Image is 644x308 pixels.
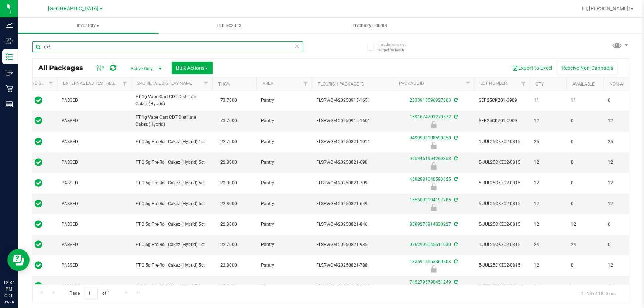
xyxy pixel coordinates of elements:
a: Flourish Package ID [318,82,364,87]
span: 12 [571,221,599,228]
span: FLSRWGM-20250915-1601 [316,117,389,124]
span: 5-JUL25CKZ02-0815 [479,221,525,228]
span: 22.8000 [217,157,241,168]
a: Filter [300,77,312,90]
span: 12 [608,180,636,187]
p: 12:34 PM CDT [3,279,14,299]
span: Sync from Compliance System [453,135,458,141]
span: In Sync [35,178,43,188]
span: FT 0.5g Pre-Roll Cakez (Hybrid) 5ct [135,180,208,187]
div: Newly Received [392,162,475,170]
p: 09/26 [3,299,14,305]
span: 12 [534,159,562,166]
a: 9954461654269353 [410,156,451,161]
span: 12 [608,262,636,269]
span: In Sync [35,239,43,250]
a: Sku Retail Display Name [137,81,192,86]
span: 1-JUL25CKZ02-0815 [479,138,525,145]
span: FLSRWGM-20250821-690 [316,159,389,166]
span: 73.7000 [217,95,241,106]
span: 11 [571,97,599,104]
span: 0 [571,138,599,145]
span: PASSED [62,221,127,228]
span: 12 [534,200,562,207]
span: 5-JUL25CKZ02-0815 [479,283,525,290]
span: [GEOGRAPHIC_DATA] [48,6,99,12]
span: FT 0.5g Pre-Roll Cakez (Hybrid) 5ct [135,283,208,290]
span: FLSRWGM-20250821-683 [316,283,389,290]
span: All Packages [38,64,90,72]
span: Pantry [261,138,307,145]
a: Lot Number [480,81,507,86]
span: 12 [608,117,636,124]
span: PASSED [62,200,127,207]
span: PASSED [62,262,127,269]
span: 0 [608,221,636,228]
span: Pantry [261,159,307,166]
inline-svg: Reports [6,101,13,108]
span: PASSED [62,97,127,104]
span: Pantry [261,241,307,248]
span: Inventory Counts [343,22,397,29]
span: FLSRWGM-20250821-709 [316,180,389,187]
span: 0 [571,159,599,166]
span: Page of 1 [63,288,116,299]
span: Clear [295,41,300,51]
span: FT 0.5g Pre-Roll Cakez (Hybrid) 5ct [135,159,208,166]
span: PASSED [62,241,127,248]
input: Search Package ID, Item Name, SKU, Lot or Part Number... [32,41,303,52]
span: In Sync [35,115,43,126]
span: 5-JUL25CKZ02-0815 [479,262,525,269]
span: FLSRWGM-20250821-788 [316,262,389,269]
span: 24 [571,241,599,248]
inline-svg: Outbound [6,69,13,76]
span: 0 [571,117,599,124]
span: FLSRWGM-20250821-1011 [316,138,389,145]
span: FT 0.5g Pre-Roll Cakez (Hybrid) 5ct [135,262,208,269]
span: Sync from Compliance System [453,177,458,182]
a: Filter [517,77,530,90]
span: FT 1g Vape Cart CDT Distillate Cakez (Hybrid) [135,114,208,128]
span: Pantry [261,283,307,290]
a: External Lab Test Result [63,81,121,86]
span: 1 - 18 of 18 items [575,288,621,299]
span: 22.8000 [217,178,241,188]
span: 1-JUL25CKZ02-0815 [479,241,525,248]
a: 2333913596927803 [410,98,451,103]
span: SEP25CKZ01-0909 [479,97,525,104]
span: FLSRWGM-20250821-935 [316,241,389,248]
span: Bulk Actions [176,65,208,71]
span: PASSED [62,138,127,145]
span: 0 [608,241,636,248]
a: 1691674703270572 [410,114,451,120]
span: 22.8000 [217,198,241,209]
span: Lab Results [207,22,251,29]
inline-svg: Inbound [6,37,13,45]
span: In Sync [35,198,43,209]
span: 25 [608,138,636,145]
span: Sync from Compliance System [453,259,458,264]
span: 24 [534,241,562,248]
span: Sync from Compliance System [453,280,458,285]
span: FLSRWGM-20250821-846 [316,221,389,228]
span: PASSED [62,283,127,290]
a: Inventory [18,18,159,33]
span: FLSRWGM-20250821-649 [316,200,389,207]
span: In Sync [35,157,43,167]
a: Package ID [399,81,424,86]
span: Sync from Compliance System [453,222,458,227]
a: Lab Results [159,18,300,33]
iframe: Resource center [7,249,30,271]
span: 12 [608,283,636,290]
span: 5-JUL25CKZ02-0815 [479,200,525,207]
button: Receive Non-Cannabis [557,62,618,74]
button: Bulk Actions [172,62,213,74]
span: In Sync [35,136,43,147]
span: 22.8000 [217,260,241,271]
span: In Sync [35,219,43,229]
span: FLSRWGM-20250915-1651 [316,97,389,104]
span: Sync from Compliance System [453,114,458,120]
span: 0 [571,180,599,187]
span: FT 0.5g Pre-Roll Cakez (Hybrid) 5ct [135,200,208,207]
div: Newly Received [392,142,475,149]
